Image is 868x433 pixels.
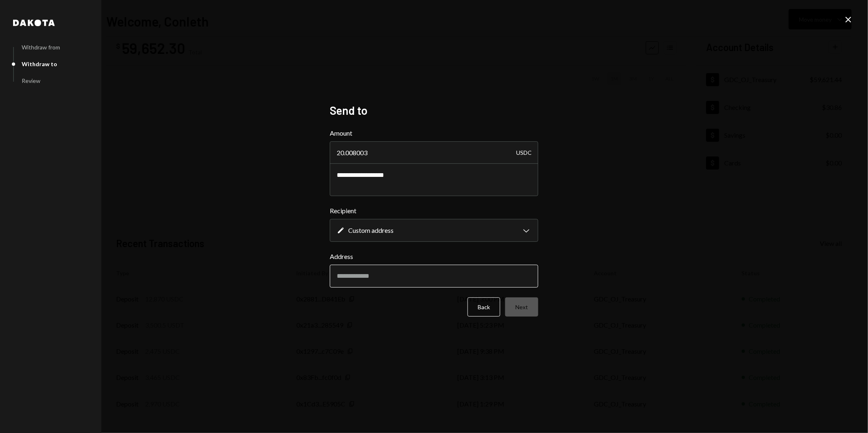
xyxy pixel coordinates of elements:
[330,103,538,118] h2: Send to
[330,141,538,164] input: Enter amount
[22,77,40,84] div: Review
[468,297,500,317] button: Back
[330,219,538,242] button: Recipient
[22,60,57,67] div: Withdraw to
[330,252,538,261] label: Address
[330,128,538,138] label: Amount
[516,141,532,164] div: USDC
[330,206,538,216] label: Recipient
[22,44,60,51] div: Withdraw from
